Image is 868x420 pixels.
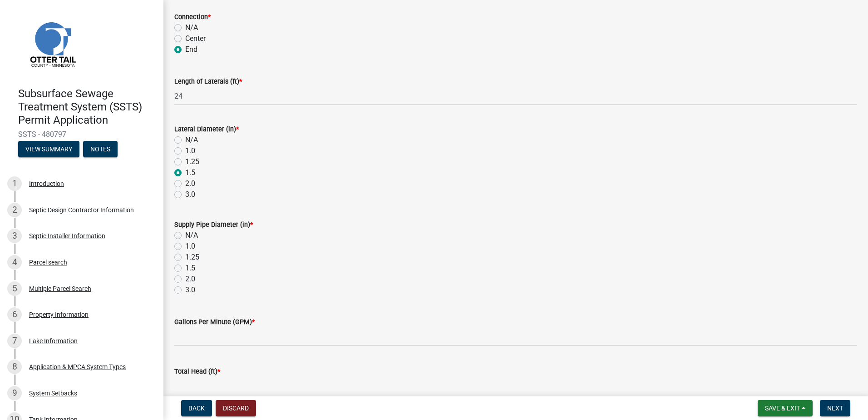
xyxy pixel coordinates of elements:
div: Application & MPCA System Types [29,364,126,370]
div: 9 [7,386,22,400]
label: Connection [174,14,211,20]
div: 3 [7,229,22,243]
button: Next [820,400,850,416]
span: Next [827,405,843,412]
span: Save & Exit [765,405,800,412]
label: Lateral Diameter (in) [174,126,239,133]
label: 1.25 [185,252,199,263]
label: 1.0 [185,241,195,252]
label: N/A [185,230,198,241]
div: 6 [7,307,22,322]
button: Notes [83,141,118,157]
label: 1.5 [185,167,195,178]
div: Lake Information [29,338,78,344]
div: Multiple Parcel Search [29,285,91,292]
div: 8 [7,360,22,374]
label: 3.0 [185,285,195,295]
div: Property Information [29,311,89,318]
span: SSTS - 480797 [18,130,145,139]
div: 1 [7,176,22,191]
div: System Setbacks [29,390,77,396]
div: Introduction [29,180,64,187]
label: Supply Pipe Diameter (in) [174,222,253,228]
label: 2.0 [185,274,195,285]
label: Total Head (ft) [174,369,220,375]
label: Gallons Per Minute (GPM) [174,319,255,325]
label: N/A [185,22,198,33]
label: 3.0 [185,189,195,200]
div: Septic Design Contractor Information [29,207,134,213]
div: 7 [7,334,22,348]
div: 4 [7,255,22,270]
label: 1.5 [185,263,195,274]
label: 1.25 [185,156,199,167]
wm-modal-confirm: Summary [18,146,79,154]
button: Discard [216,400,256,416]
div: 5 [7,281,22,296]
wm-modal-confirm: Notes [83,146,118,154]
div: 2 [7,203,22,217]
label: Center [185,33,206,44]
img: Otter Tail County, Minnesota [18,10,86,78]
span: Back [188,405,205,412]
label: Length of Laterals (ft) [174,79,242,85]
div: Parcel search [29,259,67,265]
div: Septic Installer Information [29,233,105,239]
label: End [185,44,197,55]
button: Save & Exit [758,400,813,416]
h4: Subsurface Sewage Treatment System (SSTS) Permit Application [18,87,156,126]
button: View Summary [18,141,79,157]
label: 2.0 [185,178,195,189]
button: Back [181,400,212,416]
label: N/A [185,135,198,145]
label: 1.0 [185,145,195,156]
